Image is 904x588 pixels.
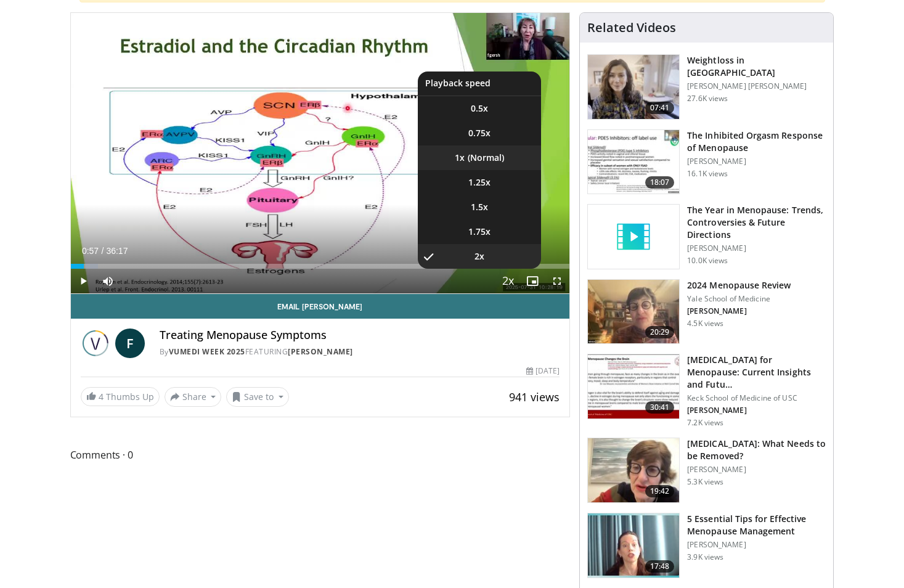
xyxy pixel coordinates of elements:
[468,176,491,189] span: 1.25x
[468,226,491,238] span: 1.75x
[687,406,826,415] p: [PERSON_NAME]
[71,294,570,319] a: Email [PERSON_NAME]
[645,176,675,189] span: 18:07
[588,130,679,194] img: 283c0f17-5e2d-42ba-a87c-168d447cdba4.150x105_q85_crop-smart_upscale.jpg
[645,326,675,338] span: 20:29
[687,204,826,241] h3: The Year in Menopause: Trends, Controversies & Future Directions
[588,280,679,344] img: 692f135d-47bd-4f7e-b54d-786d036e68d3.150x105_q85_crop-smart_upscale.jpg
[160,346,560,357] div: By FEATURING
[169,346,245,357] a: Vumedi Week 2025
[687,477,723,487] p: 5.3K views
[165,387,222,407] button: Share
[115,329,145,358] a: F
[687,169,728,179] p: 16.1K views
[687,279,791,292] h3: 2024 Menopause Review
[71,264,570,269] div: Progress Bar
[645,485,675,497] span: 19:42
[687,256,728,266] p: 10.0K views
[587,354,826,428] a: 30:41 [MEDICAL_DATA] for Menopause: Current Insights and Futu… Keck School of Medicine of USC [PE...
[645,560,675,573] span: 17:48
[71,269,96,293] button: Play
[587,20,676,35] h4: Related Videos
[70,447,571,463] span: Comments 0
[687,157,826,166] p: [PERSON_NAME]
[471,102,488,115] span: 0.5x
[687,306,791,316] p: [PERSON_NAME]
[687,294,791,304] p: Yale School of Medicine
[687,465,826,475] p: [PERSON_NAME]
[687,243,826,253] p: [PERSON_NAME]
[520,269,545,293] button: Enable picture-in-picture mode
[587,129,826,195] a: 18:07 The Inhibited Orgasm Response of Menopause [PERSON_NAME] 16.1K views
[588,513,679,578] img: 6839e091-2cdb-4894-b49b-01b874b873c4.150x105_q85_crop-smart_upscale.jpg
[526,365,560,377] div: [DATE]
[96,269,120,293] button: Mute
[99,391,104,402] span: 4
[587,279,826,345] a: 20:29 2024 Menopause Review Yale School of Medicine [PERSON_NAME] 4.5K views
[468,127,491,139] span: 0.75x
[645,102,675,114] span: 07:41
[288,346,353,357] a: [PERSON_NAME]
[82,246,99,256] span: 0:57
[588,55,679,119] img: 9983fed1-7565-45be-8934-aef1103ce6e2.150x105_q85_crop-smart_upscale.jpg
[588,205,679,269] img: video_placeholder_short.svg
[587,54,826,120] a: 07:41 Weightloss in [GEOGRAPHIC_DATA] [PERSON_NAME] [PERSON_NAME] 27.6K views
[687,552,723,562] p: 3.9K views
[587,204,826,269] a: The Year in Menopause: Trends, Controversies & Future Directions [PERSON_NAME] 10.0K views
[645,401,675,414] span: 30:41
[226,387,289,407] button: Save to
[687,129,826,154] h3: The Inhibited Orgasm Response of Menopause
[687,393,826,403] p: Keck School of Medicine of USC
[106,246,128,256] span: 36:17
[687,94,728,104] p: 27.6K views
[687,418,723,428] p: 7.2K views
[587,438,826,503] a: 19:42 [MEDICAL_DATA]: What Needs to be Removed? [PERSON_NAME] 5.3K views
[687,354,826,391] h3: [MEDICAL_DATA] for Menopause: Current Insights and Futu…
[71,13,570,294] video-js: Video Player
[160,329,560,342] h4: Treating Menopause Symptoms
[545,269,569,293] button: Fullscreen
[687,540,826,550] p: [PERSON_NAME]
[102,246,104,256] span: /
[588,354,679,419] img: 47271b8a-94f4-49c8-b914-2a3d3af03a9e.150x105_q85_crop-smart_upscale.jpg
[687,438,826,462] h3: [MEDICAL_DATA]: What Needs to be Removed?
[81,387,160,406] a: 4 Thumbs Up
[687,81,826,91] p: [PERSON_NAME] [PERSON_NAME]
[687,513,826,537] h3: 5 Essential Tips for Effective Menopause Management
[687,54,826,79] h3: Weightloss in [GEOGRAPHIC_DATA]
[588,438,679,502] img: 4d0a4bbe-a17a-46ab-a4ad-f5554927e0d3.150x105_q85_crop-smart_upscale.jpg
[474,250,484,263] span: 2x
[81,329,110,358] img: Vumedi Week 2025
[471,201,488,213] span: 1.5x
[455,152,465,164] span: 1x
[509,390,560,404] span: 941 views
[495,269,520,293] button: Playback Rate
[687,319,723,329] p: 4.5K views
[587,513,826,578] a: 17:48 5 Essential Tips for Effective Menopause Management [PERSON_NAME] 3.9K views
